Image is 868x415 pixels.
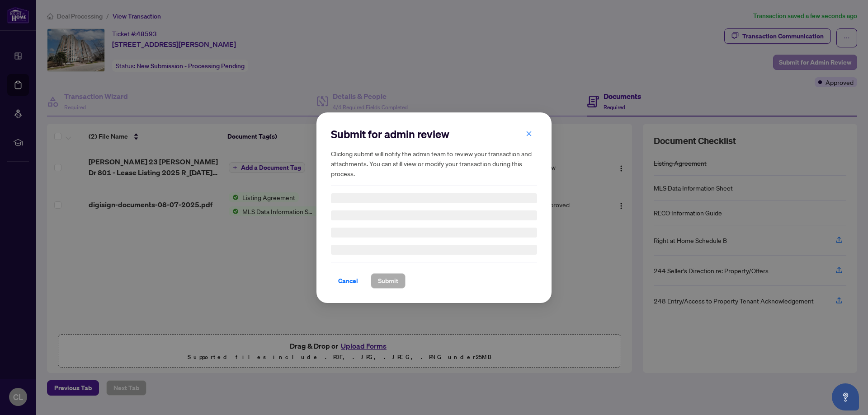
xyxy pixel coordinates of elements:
[371,273,406,289] button: Submit
[331,149,537,178] h5: Clicking submit will notify the admin team to review your transaction and attachments. You can st...
[331,273,365,289] button: Cancel
[338,274,358,288] span: Cancel
[526,130,532,136] span: close
[331,127,537,141] h2: Submit for admin review
[832,383,859,410] button: Open asap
